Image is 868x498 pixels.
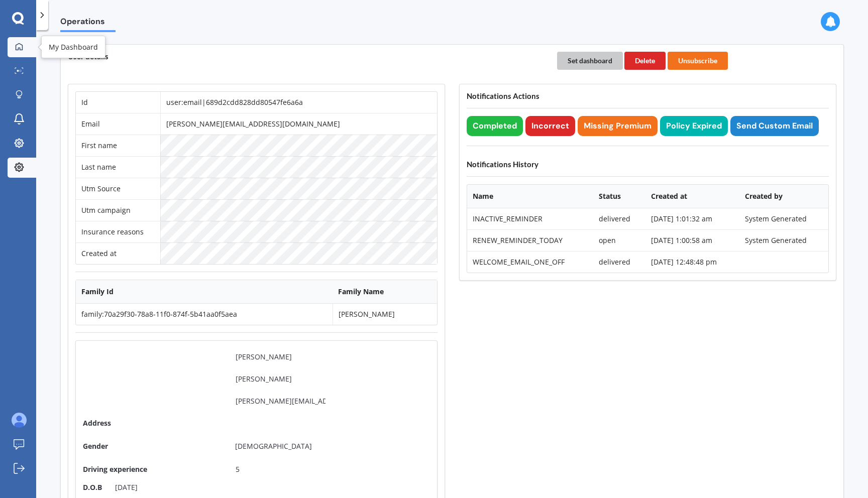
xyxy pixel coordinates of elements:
[739,229,828,251] td: System Generated
[49,42,98,52] div: My Dashboard
[467,251,593,273] td: WELCOME_EMAIL_ONE_OFF
[76,221,160,242] td: Insurance reasons
[645,251,739,273] td: [DATE] 12:48:48 pm
[739,208,828,229] td: System Generated
[76,304,333,325] td: family:70a29f30-78a8-11f0-874f-5b41aa0f5aea
[76,242,160,264] td: Created at
[578,116,658,136] button: Missing Premium
[83,418,222,428] span: Address
[76,280,333,304] th: Family Id
[83,482,102,492] div: D.O.B
[467,116,523,136] button: Completed
[730,116,819,136] button: Send Custom Email
[76,113,160,135] td: Email
[739,185,828,208] th: Created by
[467,160,829,169] h4: Notifications History
[83,441,108,451] span: Gender
[624,52,666,70] button: Delete
[467,185,593,208] th: Name
[12,413,27,428] img: ALV-UjU6YHOUIM1AGx_4vxbOkaOq-1eqc8a3URkVIJkc_iWYmQ98kTe7fc9QMVOBV43MoXmOPfWPN7JjnmUwLuIGKVePaQgPQ...
[668,52,728,70] button: Unsubscribe
[525,116,575,136] button: Incorrect
[76,178,160,199] td: Utm Source
[645,208,739,229] td: [DATE] 1:01:32 am
[333,280,437,304] th: Family Name
[76,92,160,113] td: Id
[160,113,437,135] td: [PERSON_NAME][EMAIL_ADDRESS][DOMAIN_NAME]
[645,229,739,251] td: [DATE] 1:00:58 am
[593,251,645,273] td: delivered
[593,185,645,208] th: Status
[227,414,335,432] input: Address
[60,17,116,30] span: Operations
[467,91,829,101] h4: Notifications Actions
[68,52,543,61] h4: User details
[76,156,160,178] td: Last name
[467,208,593,229] td: INACTIVE_REMINDER
[593,208,645,229] td: delivered
[557,52,623,70] button: Set dashboard
[467,229,593,251] td: RENEW_REMINDER_TODAY
[333,304,437,325] td: [PERSON_NAME]
[660,116,728,136] button: Policy Expired
[227,460,335,478] input: Driving experience
[107,482,146,492] div: [DATE]
[593,229,645,251] td: open
[76,199,160,221] td: Utm campaign
[76,135,160,156] td: First name
[160,92,437,113] td: user:email|689d2cdd828dd80547fe6a6a
[645,185,739,208] th: Created at
[83,464,222,474] span: Driving experience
